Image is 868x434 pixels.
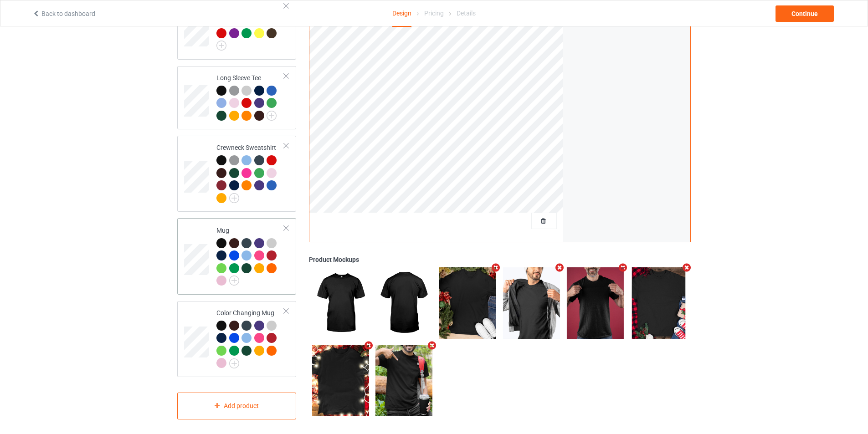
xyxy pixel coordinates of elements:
div: Design [392,0,411,27]
img: regular.jpg [503,267,560,338]
div: Crewneck Sweatshirt [177,136,296,212]
div: Add product [177,393,296,419]
i: Remove mockup [490,263,502,272]
i: Remove mockup [617,263,629,272]
div: Crewneck Sweatshirt [216,143,284,202]
img: regular.jpg [439,267,496,338]
div: Pricing [424,0,444,26]
div: Long Sleeve Tee [216,73,284,120]
img: regular.jpg [312,345,369,416]
img: svg+xml;base64,PD94bWwgdmVyc2lvbj0iMS4wIiBlbmNvZGluZz0iVVRGLTgiPz4KPHN2ZyB3aWR0aD0iMjJweCIgaGVpZ2... [216,41,226,51]
img: regular.jpg [567,267,624,338]
i: Remove mockup [426,340,438,350]
img: regular.jpg [312,267,369,338]
div: Mug [216,226,284,285]
img: svg+xml;base64,PD94bWwgdmVyc2lvbj0iMS4wIiBlbmNvZGluZz0iVVRGLTgiPz4KPHN2ZyB3aWR0aD0iMjJweCIgaGVpZ2... [229,193,239,203]
div: Continue [776,5,834,22]
img: svg+xml;base64,PD94bWwgdmVyc2lvbj0iMS4wIiBlbmNvZGluZz0iVVRGLTgiPz4KPHN2ZyB3aWR0aD0iMjJweCIgaGVpZ2... [229,276,239,286]
i: Remove mockup [681,263,693,272]
img: regular.jpg [375,267,432,338]
img: svg+xml;base64,PD94bWwgdmVyc2lvbj0iMS4wIiBlbmNvZGluZz0iVVRGLTgiPz4KPHN2ZyB3aWR0aD0iMjJweCIgaGVpZ2... [267,111,277,121]
div: Color Changing Mug [216,308,284,368]
img: regular.jpg [375,345,432,416]
div: Color Changing Mug [177,301,296,377]
div: Mug [177,218,296,294]
img: svg+xml;base64,PD94bWwgdmVyc2lvbj0iMS4wIiBlbmNvZGluZz0iVVRGLTgiPz4KPHN2ZyB3aWR0aD0iMjJweCIgaGVpZ2... [229,358,239,368]
div: Details [457,0,476,26]
div: V-Neck T-Shirt [216,3,284,47]
img: regular.jpg [630,267,687,338]
div: Long Sleeve Tee [177,66,296,130]
i: Remove mockup [363,340,374,350]
div: Product Mockups [309,255,691,264]
i: Remove mockup [554,263,565,272]
a: Back to dashboard [32,10,95,17]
